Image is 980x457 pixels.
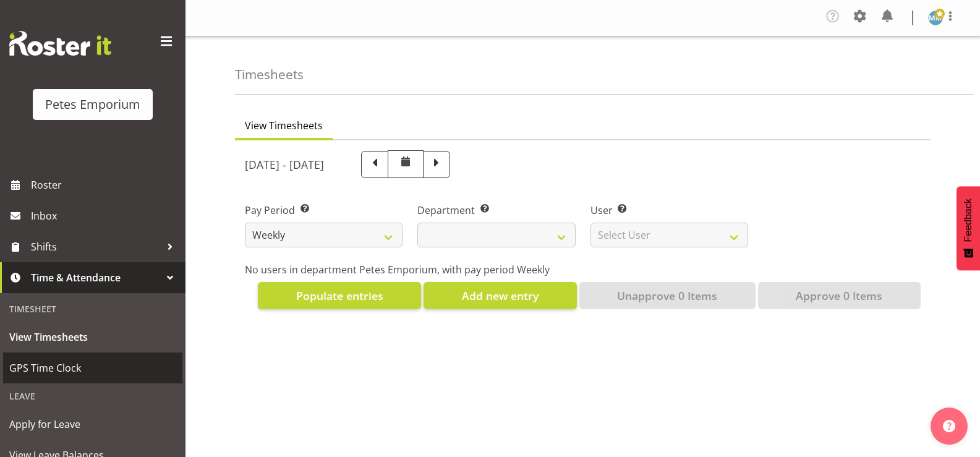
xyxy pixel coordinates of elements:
[579,282,756,309] button: Unapprove 0 Items
[296,288,383,304] span: Populate entries
[3,296,182,322] div: Timesheet
[9,359,176,377] span: GPS Time Clock
[245,262,921,277] p: No users in department Petes Emporium, with pay period Weekly
[31,268,161,287] span: Time & Attendance
[235,67,304,82] h4: Timesheets
[943,420,955,432] img: help-xxl-2.png
[957,186,980,270] button: Feedback - Show survey
[9,328,176,346] span: View Timesheets
[45,95,140,114] div: Petes Emporium
[417,203,575,218] label: Department
[758,282,921,309] button: Approve 0 Items
[590,203,748,218] label: User
[245,118,323,133] span: View Timesheets
[9,415,176,434] span: Apply for Leave
[3,383,182,409] div: Leave
[3,409,182,440] a: Apply for Leave
[462,288,539,304] span: Add new entry
[424,282,576,309] button: Add new entry
[963,199,974,242] span: Feedback
[258,282,421,309] button: Populate entries
[617,288,717,304] span: Unapprove 0 Items
[31,237,161,256] span: Shifts
[31,207,179,225] span: Inbox
[928,11,943,25] img: mandy-mosley3858.jpg
[9,31,111,56] img: Rosterit website logo
[3,352,182,383] a: GPS Time Clock
[31,176,179,194] span: Roster
[3,322,182,352] a: View Timesheets
[245,158,324,171] h5: [DATE] - [DATE]
[245,203,403,218] label: Pay Period
[796,288,882,304] span: Approve 0 Items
